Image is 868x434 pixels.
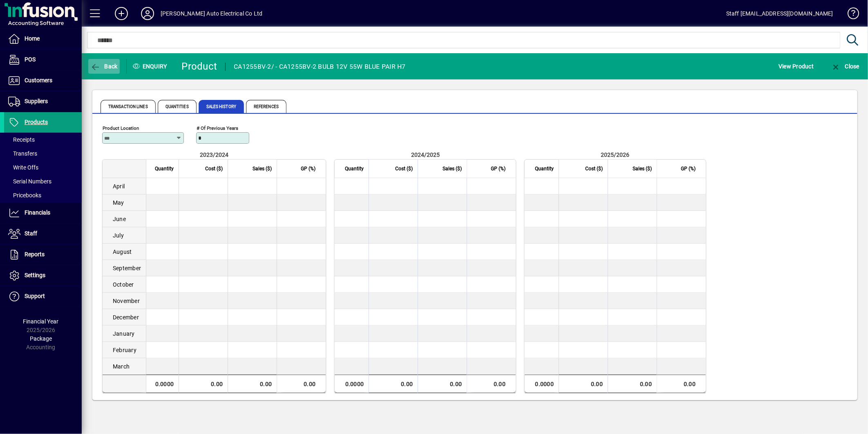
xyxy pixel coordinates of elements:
td: March [103,358,146,375]
div: Product [182,60,217,73]
td: 0.00 [228,375,277,393]
span: Sales ($) [633,164,652,173]
td: September [103,260,146,276]
app-page-header-button: Back [82,59,127,74]
td: 0.00 [467,375,516,393]
span: View Product [779,60,814,73]
td: 0.0000 [525,375,559,393]
button: Add [108,6,134,21]
td: December [103,309,146,325]
span: Sales ($) [253,164,272,173]
span: 2024/2025 [411,151,440,158]
td: January [103,325,146,342]
td: 0.00 [179,375,228,393]
span: Receipts [8,136,35,143]
a: Transfers [4,147,82,160]
td: 0.00 [369,375,418,393]
a: Pricebooks [4,188,82,202]
span: Transaction Lines [101,100,156,113]
app-page-header-button: Close enquiry [822,59,868,74]
a: Suppliers [4,91,82,112]
td: February [103,342,146,358]
span: GP (%) [681,164,696,173]
td: October [103,276,146,293]
td: November [103,293,146,309]
span: Cost ($) [395,164,413,173]
td: July [103,227,146,244]
span: GP (%) [491,164,506,173]
div: Enquiry [127,60,176,73]
button: Close [829,59,861,74]
span: Home [25,35,40,42]
td: 0.0000 [335,375,369,393]
td: 0.00 [418,375,467,393]
span: Quantity [345,164,364,173]
span: 2025/2026 [601,151,630,158]
a: Staff [4,224,82,244]
div: CA1255BV-2/ - CA1255BV-2 BULB 12V 55W BLUE PAIR H7 [234,60,406,73]
span: Pricebooks [8,192,41,199]
td: May [103,194,146,211]
span: Support [25,293,45,299]
button: View Product [776,59,816,74]
span: Package [30,335,52,342]
a: Write Offs [4,160,82,174]
span: Quantities [158,100,197,113]
td: 0.00 [559,375,608,393]
span: Suppliers [25,98,48,104]
button: Back [88,59,120,74]
span: Sales ($) [443,164,462,173]
span: Financials [25,209,50,216]
mat-label: Product Location [103,125,139,131]
td: 0.00 [657,375,706,393]
span: Reports [25,251,45,258]
span: Close [831,63,859,70]
span: References [246,100,286,113]
mat-label: # of previous years [197,125,238,131]
span: Staff [25,230,37,237]
span: GP (%) [301,164,315,173]
div: [PERSON_NAME] Auto Electrical Co Ltd [161,7,262,20]
a: Support [4,286,82,307]
span: Quantity [155,164,174,173]
span: Serial Numbers [8,178,51,185]
span: Financial Year [23,318,59,325]
td: June [103,211,146,227]
span: Products [25,119,48,125]
span: Sales History [199,100,244,113]
a: Customers [4,70,82,91]
a: Home [4,29,82,49]
span: Transfers [8,150,37,157]
a: Settings [4,265,82,286]
td: 0.00 [277,375,326,393]
span: Cost ($) [585,164,603,173]
span: Cost ($) [205,164,223,173]
a: Reports [4,244,82,265]
span: Quantity [535,164,554,173]
td: August [103,244,146,260]
a: Knowledge Base [841,2,858,28]
span: POS [25,56,36,63]
button: Profile [134,6,161,21]
a: Serial Numbers [4,174,82,188]
div: Staff [EMAIL_ADDRESS][DOMAIN_NAME] [726,7,833,20]
td: April [103,178,146,194]
td: 0.00 [608,375,657,393]
span: 2023/2024 [200,151,228,158]
a: Receipts [4,133,82,147]
span: Customers [25,77,52,84]
span: Settings [25,272,45,278]
span: Write Offs [8,164,38,171]
a: Financials [4,203,82,223]
a: POS [4,50,82,70]
td: 0.0000 [146,375,179,393]
span: Back [90,63,118,70]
